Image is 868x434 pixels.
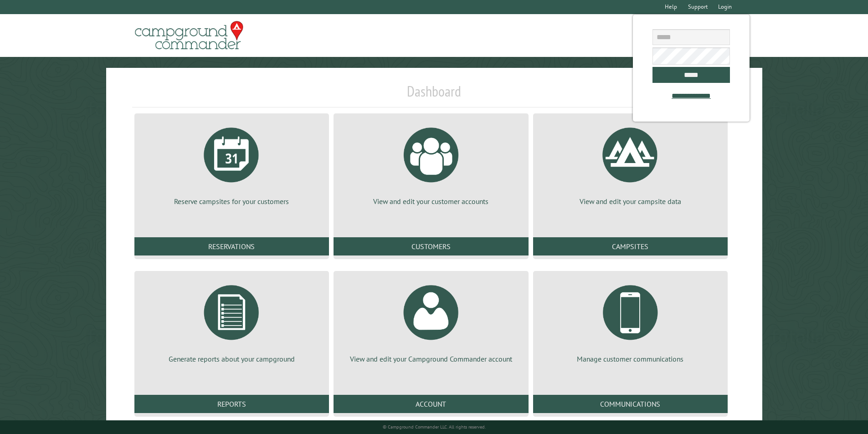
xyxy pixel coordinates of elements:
a: Reports [134,395,329,413]
a: Account [334,395,528,413]
a: Communications [533,395,728,413]
p: Reserve campsites for your customers [145,196,318,206]
a: View and edit your campsite data [544,121,717,206]
a: View and edit your customer accounts [344,121,517,206]
p: Generate reports about your campground [145,354,318,364]
p: View and edit your Campground Commander account [344,354,517,364]
a: Customers [334,237,528,255]
small: © Campground Commander LLC. All rights reserved. [383,424,486,430]
a: Reserve campsites for your customers [145,121,318,206]
img: Campground Commander [132,18,246,53]
p: View and edit your campsite data [544,196,717,206]
h1: Dashboard [132,82,736,107]
p: View and edit your customer accounts [344,196,517,206]
a: Generate reports about your campground [145,278,318,364]
a: Campsites [533,237,728,255]
a: Reservations [134,237,329,255]
a: View and edit your Campground Commander account [344,278,517,364]
p: Manage customer communications [544,354,717,364]
a: Manage customer communications [544,278,717,364]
